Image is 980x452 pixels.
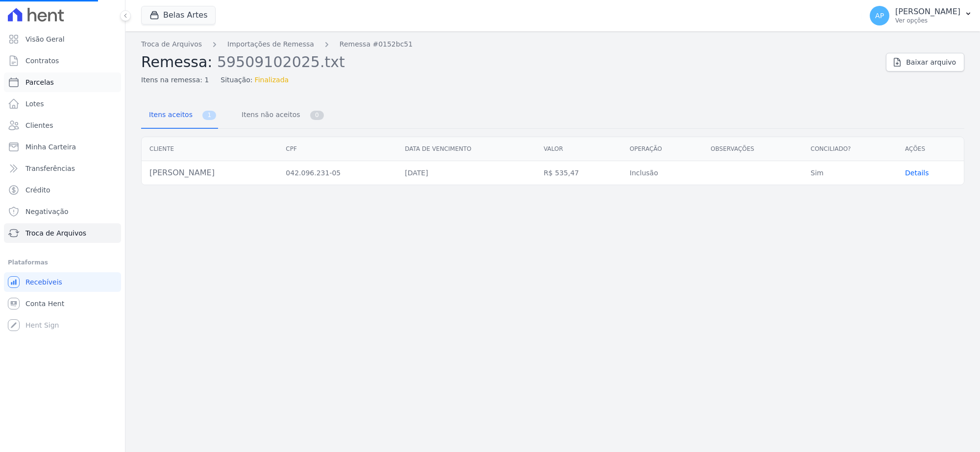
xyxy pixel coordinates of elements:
[4,202,121,221] a: Negativação
[25,34,65,44] span: Visão Geral
[25,164,75,173] span: Transferências
[8,257,117,268] div: Plataformas
[536,137,622,161] th: Valor
[25,142,76,152] span: Minha Carteira
[897,137,964,161] th: Ações
[25,277,62,287] span: Recebíveis
[4,159,121,178] a: Transferências
[4,294,121,313] a: Conta Hent
[4,94,121,114] a: Lotes
[310,111,324,120] span: 0
[803,161,897,185] td: Sim
[4,180,121,200] a: Crédito
[622,137,703,161] th: Operação
[397,137,536,161] th: Data de vencimento
[25,228,86,238] span: Troca de Arquivos
[141,39,878,49] nav: Breadcrumb
[4,223,121,243] a: Troca de Arquivos
[202,111,216,120] span: 1
[905,169,929,177] span: translation missing: pt-BR.manager.charges.file_imports.show.table_row.details
[905,169,929,177] a: Details
[25,207,69,216] span: Negativação
[25,185,50,195] span: Crédito
[227,39,314,49] a: Importações de Remessa
[142,161,278,185] td: [PERSON_NAME]
[895,17,960,24] p: Ver opções
[4,137,121,157] a: Minha Carteira
[25,299,64,309] span: Conta Hent
[220,75,252,85] span: Situação:
[397,161,536,185] td: [DATE]
[340,39,413,49] a: Remessa #0152bc51
[703,137,803,161] th: Observações
[25,120,53,130] span: Clientes
[217,52,345,71] span: 59509102025.txt
[895,7,960,17] p: [PERSON_NAME]
[906,57,956,67] span: Baixar arquivo
[4,51,121,71] a: Contratos
[862,2,980,29] button: AP [PERSON_NAME] Ver opções
[4,272,121,292] a: Recebíveis
[25,99,44,109] span: Lotes
[4,29,121,49] a: Visão Geral
[536,161,622,185] td: R$ 535,47
[141,103,326,129] nav: Tab selector
[4,72,121,92] a: Parcelas
[886,53,964,71] a: Baixar arquivo
[141,75,209,85] span: Itens na remessa: 1
[622,161,703,185] td: Inclusão
[143,105,195,124] span: Itens aceitos
[234,103,326,129] a: Itens não aceitos 0
[278,161,397,185] td: 042.096.231-05
[141,39,202,49] a: Troca de Arquivos
[141,53,212,71] span: Remessa:
[142,137,278,161] th: Cliente
[255,75,289,85] span: Finalizada
[236,105,302,124] span: Itens não aceitos
[25,77,54,87] span: Parcelas
[875,12,884,19] span: AP
[4,116,121,135] a: Clientes
[141,103,218,129] a: Itens aceitos 1
[803,137,897,161] th: Conciliado?
[141,6,216,24] button: Belas Artes
[278,137,397,161] th: CPF
[25,56,59,66] span: Contratos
